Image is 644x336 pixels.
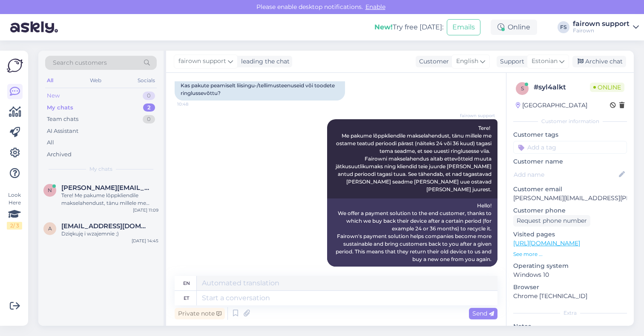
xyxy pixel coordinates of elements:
[89,165,112,173] span: My chats
[513,185,627,194] p: Customer email
[327,198,497,267] div: Hello! We offer a payment solution to the end customer, thanks to which we buy back their device ...
[513,322,627,331] p: Notes
[513,283,627,292] p: Browser
[61,222,150,230] span: ala@munum.no
[514,170,617,179] input: Add name
[61,184,150,192] span: nora.lyo@anker-in.com
[175,308,225,319] div: Private note
[47,127,78,135] div: AI Assistant
[416,57,449,66] div: Customer
[573,27,630,34] div: Fairown
[513,141,627,154] input: Add a tag
[521,85,524,92] span: s
[558,21,569,33] div: FS
[590,83,624,92] span: Online
[47,103,73,112] div: My chats
[47,138,54,147] div: All
[513,230,627,239] p: Visited pages
[61,230,158,238] div: Dziękuję i wzajemnie ;)
[516,101,587,110] div: [GEOGRAPHIC_DATA]
[534,82,590,92] div: # syl4alkt
[177,101,209,107] span: 10:48
[7,222,22,230] div: 2 / 3
[53,58,107,67] span: Search customers
[513,215,590,227] div: Request phone number
[513,270,627,279] p: Windows 10
[513,194,627,203] p: [PERSON_NAME][EMAIL_ADDRESS][PERSON_NAME][DOMAIN_NAME]
[184,291,189,305] div: et
[532,57,558,66] span: Estonian
[143,92,155,100] div: 0
[48,187,52,193] span: n
[374,22,443,32] div: Try free [DATE]:
[513,206,627,215] p: Customer phone
[363,3,388,11] span: Enable
[47,150,72,159] div: Archived
[132,238,158,244] div: [DATE] 14:45
[7,191,22,230] div: Look Here
[45,75,55,86] div: All
[61,192,158,207] div: Tere! Me pakume lõppkliendile makselahendust, tänu millele me ostame teatud perioodi pärast (näit...
[143,115,155,123] div: 0
[513,250,627,258] p: See more ...
[513,157,627,166] p: Customer name
[88,75,103,86] div: Web
[456,57,478,66] span: English
[336,125,493,192] span: Tere! Me pakume lõppkliendile makselahendust, tänu millele me ostame teatud perioodi pärast (näit...
[183,276,190,290] div: en
[573,20,639,34] a: fairown supportFairown
[136,75,157,86] div: Socials
[178,57,226,66] span: fairown support
[48,225,52,232] span: a
[572,56,626,67] div: Archive chat
[47,92,60,100] div: New
[238,57,290,66] div: leading the chat
[513,239,580,247] a: [URL][DOMAIN_NAME]
[573,20,630,27] div: fairown support
[491,20,537,35] div: Online
[7,57,23,74] img: Askly Logo
[374,23,393,31] b: New!
[472,310,494,317] span: Send
[460,112,495,119] span: fairown support
[513,118,627,125] div: Customer information
[513,292,627,301] p: Chrome [TECHNICAL_ID]
[463,267,495,273] span: Seen ✓ 11:09
[143,103,155,112] div: 2
[513,309,627,317] div: Extra
[513,261,627,270] p: Operating system
[47,115,78,123] div: Team chats
[133,207,158,213] div: [DATE] 11:09
[513,130,627,139] p: Customer tags
[497,57,524,66] div: Support
[175,78,345,101] div: Kas pakute peamiselt liisingu-/tellimusteenuseid või toodete ringlussevõttu?
[447,19,480,35] button: Emails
